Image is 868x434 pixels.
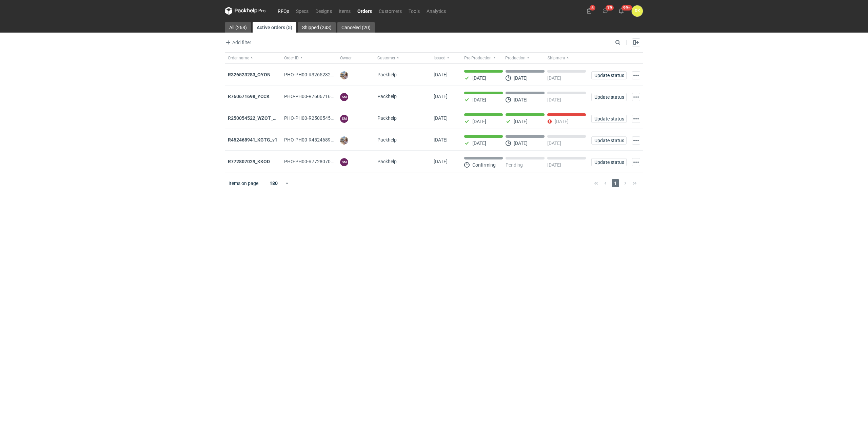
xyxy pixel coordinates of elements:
p: [DATE] [472,140,486,146]
button: 79 [600,5,611,16]
span: PHO-PH00-R452468941_KGTG_V1 [284,137,358,143]
a: R772807029_KKOD [228,159,270,164]
span: PHO-PH00-R250054522_WZOT_SLIO_OVWG_YVQE_V1 [284,115,401,121]
p: [DATE] [547,97,561,102]
span: Update status [594,138,624,143]
p: [DATE] [514,140,528,146]
span: Order name [228,55,249,61]
button: Actions [632,158,640,166]
p: [DATE] [555,119,569,124]
span: Packhelp [377,115,397,121]
span: 19/08/2025 [434,137,448,143]
button: Update status [591,93,627,101]
a: Active orders (5) [253,22,296,33]
button: Order name [225,53,281,63]
button: Actions [632,93,640,101]
span: Packhelp [377,72,397,77]
span: Items on page [229,180,258,187]
button: Shipment [546,53,589,63]
button: Update status [591,136,627,145]
p: [DATE] [514,75,528,81]
svg: Packhelp Pro [225,7,266,15]
a: Designs [312,7,335,15]
span: Packhelp [377,137,397,143]
span: Update status [594,116,624,121]
p: [DATE] [547,75,561,81]
figcaption: SM [340,93,348,101]
div: 180 [263,178,285,188]
p: [DATE] [472,97,486,102]
a: Shipped (243) [298,22,336,33]
a: All (268) [225,22,251,33]
span: 05/09/2025 [434,72,448,77]
span: PHO-PH00-R326523283_OYON [284,72,351,77]
a: Analytics [423,7,449,15]
div: Dominika Kaczyńska [632,5,643,17]
a: R760671698_YCCK [228,94,270,99]
span: Packhelp [377,159,397,164]
button: Pre-Production [461,53,504,63]
p: [DATE] [514,97,528,102]
a: Tools [405,7,423,15]
button: Update status [591,158,627,166]
button: 5 [584,5,595,16]
button: 99+ [616,5,627,16]
a: Canceled (20) [337,22,375,33]
button: DK [632,5,643,17]
span: Order ID [284,55,299,61]
a: R250054522_WZOT_SLIO_OVWG_YVQE_V1 [228,115,321,121]
p: Confirming [472,162,496,168]
a: Customers [375,7,405,15]
button: Actions [632,71,640,79]
span: Update status [594,73,624,78]
span: 05/09/2025 [434,94,448,99]
span: 1 [612,179,619,187]
button: Issued [431,53,461,63]
a: R452468941_KGTG_v1 [228,137,277,143]
a: RFQs [274,7,293,15]
span: Pre-Production [464,55,492,61]
span: Production [505,55,526,61]
a: Orders [354,7,375,15]
span: Shipment [548,55,565,61]
span: 27/05/2024 [434,159,448,164]
p: Pending [506,162,523,168]
input: Search [614,38,635,46]
span: Issued [434,55,446,61]
figcaption: SM [340,115,348,123]
span: Packhelp [377,94,397,99]
span: PHO-PH00-R772807029_KKOD [284,159,351,164]
p: [DATE] [547,140,561,146]
span: Customer [377,55,395,61]
button: Actions [632,115,640,123]
button: Order ID [281,53,338,63]
a: Items [335,7,354,15]
span: Update status [594,95,624,99]
button: Actions [632,136,640,145]
span: PHO-PH00-R760671698_YCCK [284,94,350,99]
img: Michał Palasek [340,136,348,145]
p: [DATE] [472,75,486,81]
figcaption: SM [340,158,348,166]
span: Owner [340,55,352,61]
a: R326523283_OYON [228,72,271,77]
button: Update status [591,115,627,123]
button: Update status [591,71,627,79]
a: Specs [293,7,312,15]
p: [DATE] [514,119,528,124]
button: Production [504,53,546,63]
p: [DATE] [547,162,561,168]
img: Michał Palasek [340,71,348,79]
button: Customer [375,53,431,63]
span: 01/09/2025 [434,115,448,121]
button: Add filter [224,38,252,46]
p: [DATE] [472,119,486,124]
span: Update status [594,160,624,165]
